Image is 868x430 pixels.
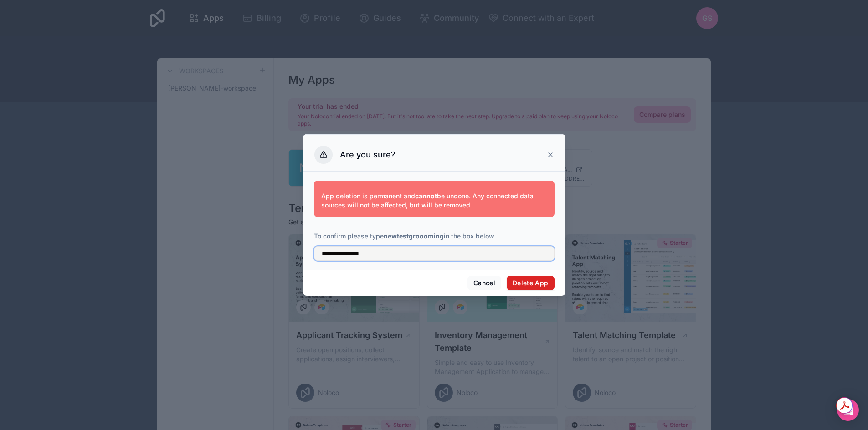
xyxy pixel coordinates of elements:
button: Cancel [467,276,501,290]
strong: cannot [415,192,437,200]
strong: newtestgroooming [384,232,444,240]
h3: Are you sure? [340,149,395,160]
button: Delete App [507,276,555,290]
p: App deletion is permanent and be undone. Any connected data sources will not be affected, but wil... [321,192,547,210]
p: To confirm please type in the box below [314,232,555,241]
